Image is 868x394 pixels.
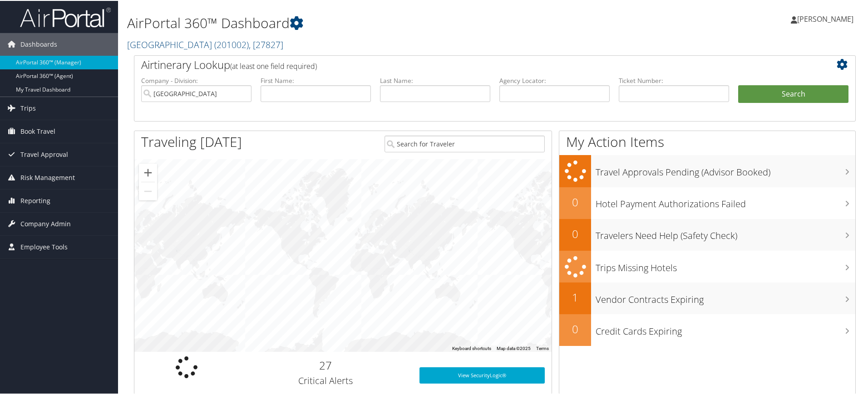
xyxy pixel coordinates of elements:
span: Book Travel [20,119,55,142]
h1: My Action Items [559,131,855,151]
a: [GEOGRAPHIC_DATA] [127,38,283,50]
button: Zoom out [139,181,157,199]
h2: Airtinerary Lookup [141,56,789,72]
a: 0Hotel Payment Authorizations Failed [559,186,855,218]
span: Company Admin [20,212,71,234]
h3: Critical Alerts [246,374,406,386]
span: (at least one field required) [230,60,317,70]
a: Trips Missing Hotels [559,250,855,282]
span: Employee Tools [20,235,68,258]
label: Company - Division: [141,75,252,84]
span: Map data ©2025 [497,345,531,350]
button: Keyboard shortcuts [452,345,491,351]
span: , [ 27827 ] [249,38,283,50]
span: [PERSON_NAME] [797,13,853,23]
label: Agency Locator: [499,75,610,84]
h2: 0 [559,321,591,336]
a: View SecurityLogic® [419,366,545,383]
input: Search for Traveler [385,135,545,151]
span: Risk Management [20,165,75,188]
h3: Hotel Payment Authorizations Failed [596,192,855,209]
span: Reporting [20,189,50,211]
span: ( 201002 ) [214,38,249,50]
h2: 0 [559,194,591,209]
span: Travel Approval [20,142,68,165]
label: Last Name: [380,75,490,84]
h2: 0 [559,225,591,241]
h1: Traveling [DATE] [141,131,242,151]
span: Dashboards [20,32,57,55]
h1: AirPortal 360™ Dashboard [127,13,617,32]
img: airportal-logo.png [20,6,111,27]
a: 0Travelers Need Help (Safety Check) [559,218,855,250]
h3: Trips Missing Hotels [596,256,855,273]
button: Search [738,84,848,102]
a: [PERSON_NAME] [791,5,863,32]
a: Open this area in Google Maps (opens a new window) [137,339,167,351]
label: First Name: [261,75,371,84]
h3: Vendor Contracts Expiring [596,288,855,305]
h3: Travelers Need Help (Safety Check) [596,224,855,241]
a: 1Vendor Contracts Expiring [559,282,855,313]
a: 0Credit Cards Expiring [559,313,855,345]
a: Travel Approvals Pending (Advisor Booked) [559,154,855,186]
span: Trips [20,96,36,119]
img: Google [137,339,167,351]
h3: Travel Approvals Pending (Advisor Booked) [596,161,855,178]
label: Ticket Number: [619,75,729,84]
h2: 1 [559,289,591,304]
h2: 27 [246,357,406,372]
h3: Credit Cards Expiring [596,320,855,337]
button: Zoom in [139,163,157,181]
a: Terms (opens in new tab) [536,345,549,350]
